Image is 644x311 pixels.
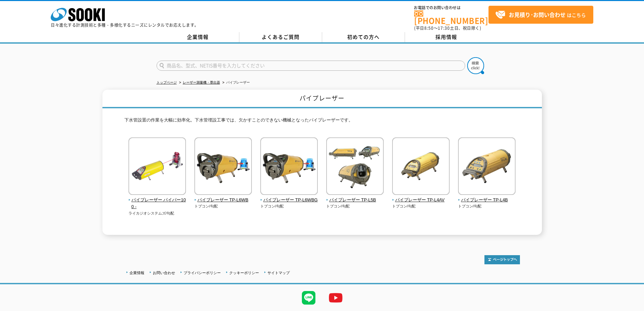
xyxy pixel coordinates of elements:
span: 17:30 [438,25,450,31]
span: パイプレーザー TP-L6WB [194,197,252,204]
a: パイプレーザー パイパー100 - [128,190,186,210]
img: パイプレーザー TP-L6WBG [260,137,318,197]
a: トップページ [157,81,177,84]
img: パイプレーザー TP-L5B [326,137,384,197]
span: パイプレーザー TP-L4B [458,197,516,204]
li: パイプレーザー [221,79,250,86]
a: レーザー測量機・墨出器 [183,81,220,84]
span: パイプレーザー パイパー100 - [128,197,186,211]
span: パイプレーザー TP-L4AV [392,197,450,204]
img: パイプレーザー パイパー100 - [128,137,186,197]
p: 日々進化する計測技術と多種・多様化するニーズにレンタルでお応えします。 [51,23,199,27]
a: 企業情報 [157,32,239,42]
a: クッキーポリシー [229,271,259,275]
a: サイトマップ [267,271,290,275]
a: 初めての方へ [322,32,405,42]
span: パイプレーザー TP-L6WBG [260,197,318,204]
span: 初めての方へ [347,33,380,41]
a: パイプレーザー TP-L5B [326,190,384,204]
span: (平日 ～ 土日、祝日除く) [414,25,481,31]
p: ライカジオシステムズ/勾配 [128,210,186,216]
img: btn_search.png [467,57,484,74]
a: 企業情報 [129,271,144,275]
a: パイプレーザー TP-L4AV [392,190,450,204]
a: お問い合わせ [153,271,175,275]
p: トプコン/勾配 [458,203,516,209]
img: パイプレーザー TP-L4B [458,137,516,197]
a: お見積り･お問い合わせはこちら [488,6,593,24]
span: お電話でのお問い合わせは [414,6,488,10]
span: 8:50 [424,25,434,31]
input: 商品名、型式、NETIS番号を入力してください [157,61,465,71]
a: パイプレーザー TP-L4B [458,190,516,204]
img: トップページへ [484,255,520,264]
a: 採用情報 [405,32,488,42]
span: はこちら [495,10,586,20]
img: パイプレーザー TP-L6WB [194,137,252,197]
strong: お見積り･お問い合わせ [509,10,566,19]
p: トプコン/勾配 [392,203,450,209]
p: トプコン/勾配 [194,203,252,209]
a: よくあるご質問 [239,32,322,42]
h1: パイプレーザー [102,90,542,108]
span: パイプレーザー TP-L5B [326,197,384,204]
a: パイプレーザー TP-L6WB [194,190,252,204]
p: トプコン/勾配 [260,203,318,209]
p: トプコン/勾配 [326,203,384,209]
img: パイプレーザー TP-L4AV [392,137,450,197]
p: 下水管設置の作業を大幅に効率化。下水管埋設工事では、欠かすことのできない機械となったパイプレーザーです。 [124,117,520,127]
a: プライバシーポリシー [184,271,221,275]
a: パイプレーザー TP-L6WBG [260,190,318,204]
a: [PHONE_NUMBER] [414,10,488,24]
